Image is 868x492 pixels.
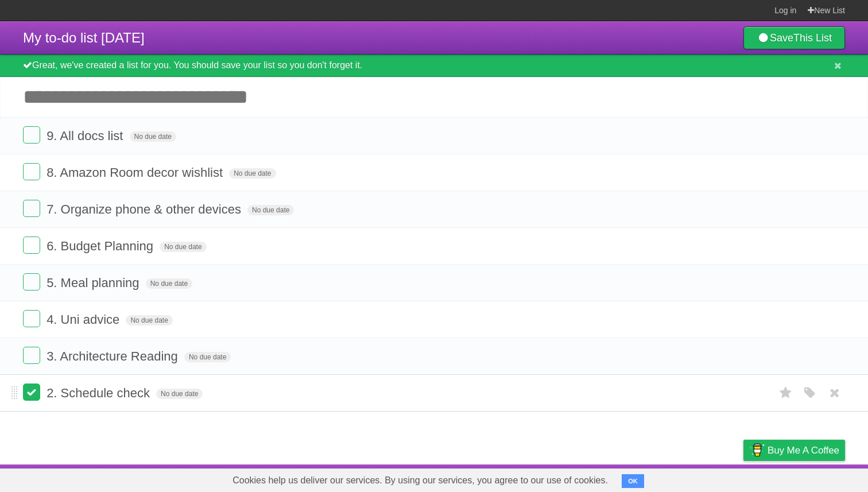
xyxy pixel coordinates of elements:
span: 8. Amazon Room decor wishlist [46,165,226,180]
span: My to-do list [DATE] [23,30,145,45]
label: Star task [775,383,797,402]
span: 5. Meal planning [46,276,142,290]
a: Suggest a feature [773,467,845,489]
label: Done [23,310,40,327]
label: Done [23,126,40,144]
span: No due date [160,242,206,252]
img: Buy me a coffee [749,440,765,460]
label: Done [23,200,40,217]
span: No due date [146,278,192,289]
span: Buy me a coffee [768,440,839,460]
span: 2. Schedule check [46,386,153,400]
a: Privacy [728,467,758,489]
span: No due date [156,389,203,399]
a: Developers [629,467,675,489]
span: No due date [229,168,276,179]
a: About [591,467,615,489]
span: No due date [130,131,176,142]
span: 9. All docs list [46,129,126,143]
span: 6. Budget Planning [46,239,156,253]
label: Done [23,273,40,290]
span: 3. Architecture Reading [46,349,181,363]
label: Done [23,347,40,364]
span: No due date [184,352,231,362]
span: No due date [126,315,172,326]
button: OK [622,474,644,488]
span: Cookies help us deliver our services. By using our services, you agree to our use of cookies. [221,469,619,492]
label: Done [23,237,40,254]
a: Buy me a coffee [743,440,845,461]
label: Done [23,163,40,180]
label: Done [23,383,40,401]
span: 4. Uni advice [46,312,122,327]
span: No due date [247,205,294,215]
a: SaveThis List [743,26,845,49]
b: This List [793,32,832,44]
a: Terms [689,467,715,489]
span: 7. Organize phone & other devices [46,202,244,216]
